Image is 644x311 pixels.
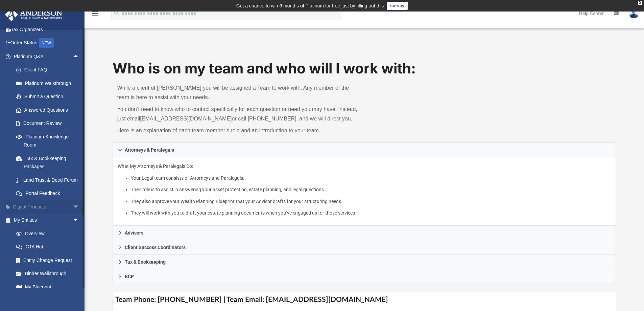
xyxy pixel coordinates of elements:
[113,255,616,269] a: Tax & Bookkeeping
[125,148,174,152] span: Attorneys & Paralegals
[39,38,54,48] div: NEW
[3,8,64,21] img: Anderson Advisors Platinum Portal
[117,105,360,124] p: You don’t need to know who to contact specifically for each question or need you may have; instea...
[5,50,90,63] a: Platinum Q&Aarrow_drop_up
[113,240,616,255] a: Client Success Coordinators
[113,292,616,307] h4: Team Phone: [PHONE_NUMBER] | Team Email: [EMAIL_ADDRESS][DOMAIN_NAME]
[140,116,232,121] a: [EMAIL_ADDRESS][DOMAIN_NAME]
[9,152,90,173] a: Tax & Bookkeeping Packages
[73,200,86,214] span: arrow_drop_down
[117,83,360,102] p: While a client of [PERSON_NAME] you will be assigned a Team to work with. Any member of the team ...
[113,226,616,240] a: Advisors
[9,267,90,281] a: Binder Walkthrough
[113,142,616,157] a: Attorneys & Paralegals
[629,8,639,18] img: User Pic
[131,209,611,217] li: They will work with you to draft your estate planning documents when you’ve engaged us for those ...
[9,130,90,152] a: Platinum Knowledge Room
[5,200,90,214] a: Digital Productsarrow_drop_down
[125,260,166,264] span: Tax & Bookkeeping
[113,9,120,17] i: search
[9,173,90,187] a: Land Trust & Deed Forum
[5,214,90,227] a: My Entitiesarrow_drop_down
[9,253,90,267] a: Entity Change Request
[91,13,99,18] a: menu
[9,103,90,117] a: Answered Questions
[73,214,86,227] span: arrow_drop_down
[5,23,90,36] a: Tax Organizers
[387,2,408,10] a: survey
[125,274,134,279] span: BCP
[73,50,86,64] span: arrow_drop_up
[9,187,90,200] a: Portal Feedback
[125,230,143,235] span: Advisors
[118,162,611,217] p: What My Attorneys & Paralegals Do:
[9,90,90,104] a: Submit a Question
[117,126,360,135] p: Here is an explanation of each team member’s role and an introduction to your team.
[236,2,384,10] div: Get a chance to win 6 months of Platinum for free just by filling out this
[9,227,90,240] a: Overview
[91,9,99,18] i: menu
[113,157,616,226] div: Attorneys & Paralegals
[125,245,186,250] span: Client Success Coordinators
[113,269,616,284] a: BCP
[113,59,616,79] h1: Who is on my team and who will I work with:
[131,174,611,182] li: Your Legal team consists of Attorneys and Paralegals.
[9,240,90,254] a: CTA Hub
[9,63,90,77] a: Client FAQ
[131,185,611,194] li: Their role is to assist in answering your asset protection, estate planning, and legal questions.
[9,76,90,90] a: Platinum Walkthrough
[9,117,90,130] a: Document Review
[5,36,90,50] a: Order StatusNEW
[638,1,642,5] div: close
[131,197,611,206] li: They also approve your Wealth Planning Blueprint that your Advisor drafts for your structuring ne...
[9,280,86,294] a: My Blueprint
